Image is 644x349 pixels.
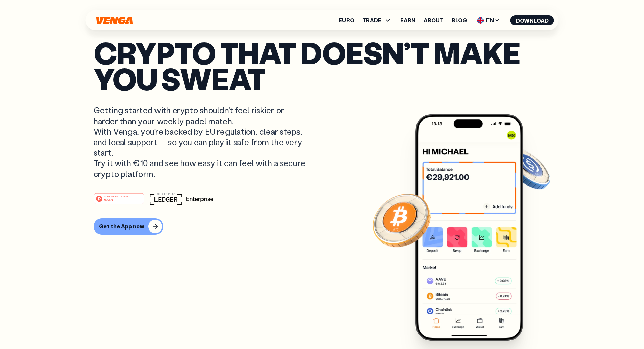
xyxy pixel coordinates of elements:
[424,18,444,23] a: About
[104,198,113,202] tspan: Web3
[371,190,432,250] img: Bitcoin
[94,218,163,235] button: Get the App now
[503,144,552,193] img: USDC coin
[339,18,354,23] a: Euro
[415,114,523,341] img: Venga app main
[362,18,381,23] span: TRADE
[99,223,144,230] div: Get the App now
[94,197,144,206] a: #1 PRODUCT OF THE MONTHWeb3
[104,196,130,198] tspan: #1 PRODUCT OF THE MONTH
[452,18,467,23] a: Blog
[96,17,134,24] svg: Home
[400,18,415,23] a: Earn
[510,15,554,25] button: Download
[475,15,502,26] span: EN
[94,40,551,91] p: Crypto that doesn’t make you sweat
[362,16,392,24] span: TRADE
[94,105,307,179] p: Getting started with crypto shouldn’t feel riskier or harder than your weekly padel match. With V...
[477,17,484,24] img: flag-uk
[94,218,551,235] a: Get the App now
